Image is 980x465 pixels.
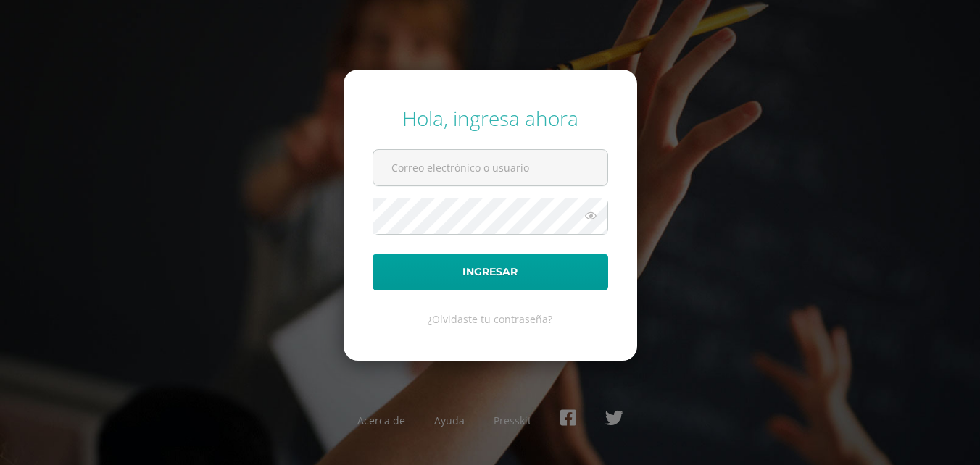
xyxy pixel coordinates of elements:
[373,104,608,132] div: Hola, ingresa ahora
[373,254,608,290] button: Ingresar
[373,150,607,185] input: Correo electrónico o usuario
[428,312,552,326] a: ¿Olvidaste tu contraseña?
[434,414,465,427] a: Ayuda
[357,414,405,427] a: Acerca de
[494,414,531,427] a: Presskit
